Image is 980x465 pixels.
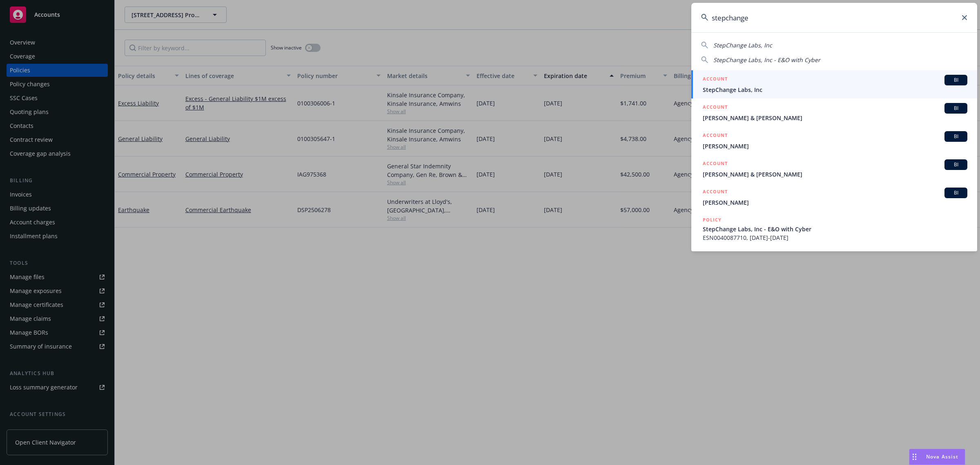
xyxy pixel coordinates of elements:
span: StepChange Labs, Inc - E&O with Cyber [713,56,820,64]
h5: ACCOUNT [703,75,728,85]
span: [PERSON_NAME] & [PERSON_NAME] [703,114,967,122]
span: [PERSON_NAME] [703,142,967,150]
span: BI [948,76,964,84]
h5: POLICY [703,216,722,224]
span: BI [948,189,964,197]
a: ACCOUNTBI[PERSON_NAME] & [PERSON_NAME] [691,155,977,183]
a: ACCOUNTBI[PERSON_NAME] & [PERSON_NAME] [691,98,977,127]
a: ACCOUNTBIStepChange Labs, Inc [691,70,977,98]
span: BI [948,161,964,168]
span: ESN0040087710, [DATE]-[DATE] [703,233,967,242]
div: Drag to move [909,449,920,465]
span: StepChange Labs, Inc - E&O with Cyber [703,225,967,233]
span: Nova Assist [926,453,958,460]
a: ACCOUNTBI[PERSON_NAME] [691,183,977,211]
a: ACCOUNTBI[PERSON_NAME] [691,127,977,155]
span: BI [948,105,964,112]
span: [PERSON_NAME] & [PERSON_NAME] [703,170,967,179]
span: StepChange Labs, Inc [713,41,772,49]
button: Nova Assist [909,449,965,465]
input: Search... [691,3,977,32]
h5: ACCOUNT [703,131,728,141]
span: BI [948,133,964,140]
h5: ACCOUNT [703,188,728,197]
span: StepChange Labs, Inc [703,85,967,94]
a: POLICYStepChange Labs, Inc - E&O with CyberESN0040087710, [DATE]-[DATE] [691,211,977,246]
h5: ACCOUNT [703,103,728,113]
span: [PERSON_NAME] [703,198,967,207]
h5: ACCOUNT [703,159,728,169]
